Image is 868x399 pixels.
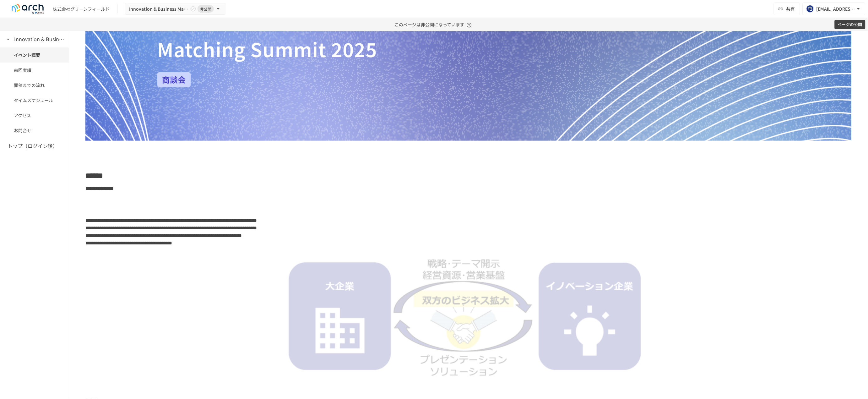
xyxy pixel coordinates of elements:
span: タイムスケジュール [14,97,55,104]
button: ページの公開 [835,20,865,30]
span: 開催までの流れ [14,82,55,89]
img: logo-default@2x-9cf2c760.svg [8,4,48,14]
button: 共有 [774,3,800,15]
p: このページは非公開になっています [395,18,474,31]
h6: トップ（ログイン後） [8,142,58,150]
div: 株式会社グリーンフィールド [53,6,110,12]
span: イベント概要 [14,52,55,58]
button: [EMAIL_ADDRESS][DOMAIN_NAME] [803,3,865,15]
span: お問合せ [14,127,55,134]
h6: Innovation & Business Matching Summit [DATE]_イベント詳細ページ [14,35,65,43]
div: Typeahead menu [85,141,844,149]
div: [EMAIL_ADDRESS][DOMAIN_NAME] [816,5,855,13]
span: Innovation & Business Matching Summit [DATE]_イベント詳細ページ [129,5,189,13]
button: Innovation & Business Matching Summit [DATE]_イベント詳細ページ非公開 [125,3,225,15]
img: qnSOBFSxtZcapxzdKEO62gUuMBwJLVzSvHiDPObkLdd [277,250,660,377]
span: 共有 [786,5,795,12]
span: 非公開 [198,6,214,12]
span: 前回実績 [14,67,55,74]
span: アクセス [14,112,55,119]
